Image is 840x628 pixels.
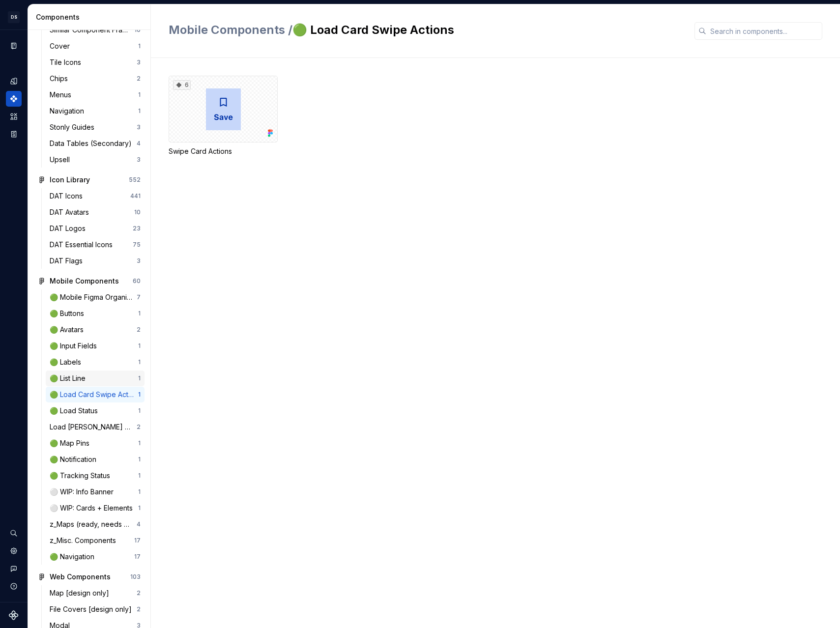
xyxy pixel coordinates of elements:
div: 4 [137,140,141,147]
a: 🟢 List Line1 [46,371,145,386]
div: Mobile Components [50,276,119,286]
button: Search ⌘K [6,525,22,541]
a: z_Misc. Components17 [46,533,145,548]
div: Stonly Guides [50,122,98,132]
div: 3 [137,58,141,66]
a: Assets [6,109,22,124]
a: DAT Icons441 [46,188,145,204]
div: File Covers [design only] [50,604,136,614]
a: 🟢 Tracking Status1 [46,468,145,484]
div: 2 [137,423,141,431]
div: Components [36,12,146,22]
div: 🟢 List Line [50,373,89,383]
div: 3 [137,257,141,265]
div: Data Tables (Secondary) [50,139,136,148]
div: Swipe Card Actions [169,146,278,156]
div: 1 [138,91,141,99]
div: 🟢 Avatars [50,325,87,335]
a: Similar Component Frames10 [46,22,145,38]
div: 🟢 Labels [50,357,85,367]
a: 🟢 Buttons1 [46,306,145,321]
a: DAT Logos23 [46,221,145,236]
div: Load [PERSON_NAME] Usability Update [50,422,137,432]
svg: Supernova Logo [9,610,19,620]
div: 75 [133,241,141,249]
div: 1 [138,391,141,399]
div: 2 [137,605,141,613]
div: 552 [129,176,141,184]
div: 2 [137,326,141,334]
input: Search in components... [706,22,822,40]
div: 🟢 Load Status [50,406,102,416]
a: Stonly Guides3 [46,119,145,135]
div: 🟢 Tracking Status [50,471,114,481]
div: 1 [138,439,141,447]
div: Navigation [50,106,88,116]
div: DAT Icons [50,191,87,201]
div: 1 [138,42,141,50]
div: Cover [50,41,74,51]
div: 103 [130,573,141,581]
div: 🟢 Load Card Swipe Actions [50,390,138,400]
div: DAT Essential Icons [50,240,116,250]
div: Map [design only] [50,588,113,598]
div: ⚪️ WIP: Info Banner [50,487,117,497]
div: 🟢 Navigation [50,552,98,562]
div: 2 [137,589,141,597]
div: 1 [138,472,141,480]
div: DAT Flags [50,256,87,266]
div: DAT Avatars [50,207,93,217]
a: Map [design only]2 [46,585,145,601]
div: Settings [6,543,22,559]
div: ⚪️ WIP: Cards + Elements [50,503,137,513]
div: 🟢 Notification [50,455,100,464]
a: Web Components103 [34,569,145,585]
button: Contact support [6,561,22,576]
div: Web Components [50,572,111,582]
div: 2 [137,75,141,83]
a: Tile Icons3 [46,55,145,70]
a: Storybook stories [6,126,22,142]
a: Chips2 [46,71,145,86]
a: DAT Avatars10 [46,204,145,220]
div: 6 [173,80,191,90]
a: Documentation [6,38,22,54]
div: 3 [137,156,141,164]
a: 🟢 Load Card Swipe Actions1 [46,387,145,402]
a: Cover1 [46,38,145,54]
div: 441 [130,192,141,200]
a: z_Maps (ready, needs documentation)4 [46,516,145,532]
div: 17 [134,553,141,561]
div: 3 [137,123,141,131]
div: 🟢 Map Pins [50,438,93,448]
a: ⚪️ WIP: Info Banner1 [46,484,145,500]
div: Menus [50,90,75,100]
div: 1 [138,504,141,512]
a: Data Tables (Secondary)4 [46,136,145,151]
a: DAT Essential Icons75 [46,237,145,253]
div: 1 [138,107,141,115]
a: Design tokens [6,73,22,89]
div: 1 [138,374,141,382]
span: Mobile Components / [169,23,292,37]
a: Menus1 [46,87,145,103]
div: 1 [138,358,141,366]
div: 23 [133,225,141,232]
a: Load [PERSON_NAME] Usability Update2 [46,419,145,435]
a: 🟢 Map Pins1 [46,435,145,451]
div: 60 [133,277,141,285]
div: 1 [138,342,141,350]
button: DS [2,6,26,28]
div: 🟢 Buttons [50,309,88,318]
div: DAT Logos [50,224,89,233]
div: 6Swipe Card Actions [169,76,278,156]
a: Mobile Components60 [34,273,145,289]
div: 7 [137,293,141,301]
div: 10 [134,208,141,216]
a: Upsell3 [46,152,145,168]
div: z_Misc. Components [50,536,120,545]
div: 🟢 Input Fields [50,341,101,351]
